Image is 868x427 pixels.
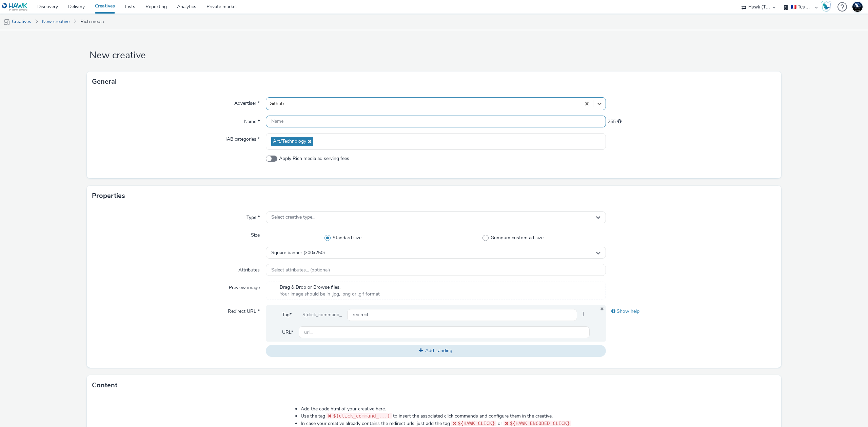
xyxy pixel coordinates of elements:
label: Size [248,229,262,239]
li: Use the tag to insert the associated click commands and configure them in the creative. [301,412,573,420]
label: Redirect URL * [225,305,262,315]
img: mobile [3,19,10,25]
img: Support Hawk [852,2,863,12]
span: Square banner (300x250) [271,250,325,256]
li: In case your creative already contains the redirect urls, just add the tag or [301,420,573,427]
button: Add Landing [266,345,606,357]
img: Hawk Academy [821,1,831,12]
span: Your image should be in .jpg, .png or .gif format [280,291,380,298]
label: Attributes [236,264,262,273]
span: Art/Technology [273,139,306,144]
h3: Properties [92,191,125,201]
div: Show help [606,305,776,318]
span: Standard size [333,235,361,241]
a: Hawk Academy [821,1,834,12]
span: Drag & Drop or Browse files. [280,284,380,291]
span: Apply Rich media ad serving fees [279,155,349,162]
span: Add Landing [425,347,452,354]
input: Name [266,116,606,127]
label: Type * [244,211,262,221]
div: Maximum 255 characters [617,118,622,125]
span: ${HAWK_ENCODED_CLICK} [510,421,570,426]
span: Gumgum custom ad size [491,235,544,241]
span: 255 [608,118,616,125]
span: Select attributes... (optional) [271,267,330,273]
span: Select creative type... [271,215,315,220]
h3: General [92,77,117,87]
label: Name * [241,116,262,125]
a: New creative [39,14,73,30]
input: url... [299,326,590,338]
img: undefined Logo [2,3,28,11]
label: IAB categories * [223,133,262,143]
span: ${HAWK_CLICK} [458,421,495,426]
a: Rich media [77,14,107,30]
li: Add the code html of your creative here. [301,406,573,412]
label: Preview image [226,282,262,291]
h1: New creative [87,49,781,62]
div: ${click_command_ [297,309,347,321]
span: } [577,309,590,321]
h3: Content [92,380,117,390]
label: Advertiser * [232,97,262,107]
span: ${click_command_...} [333,413,390,419]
